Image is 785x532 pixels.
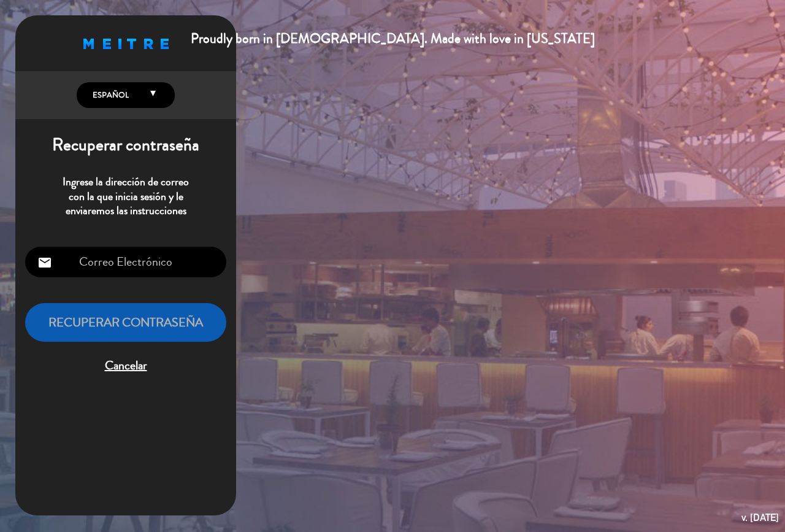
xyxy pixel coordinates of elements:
p: Ingrese la dirección de correo con la que inicia sesión y le enviaremos las instrucciones [25,175,226,218]
div: v. [DATE] [741,509,779,526]
h1: Recuperar contraseña [15,135,236,156]
span: Cancelar [25,356,226,376]
input: Correo Electrónico [25,247,226,278]
i: email [37,255,52,270]
button: Recuperar contraseña [25,303,226,342]
span: Español [90,89,129,101]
